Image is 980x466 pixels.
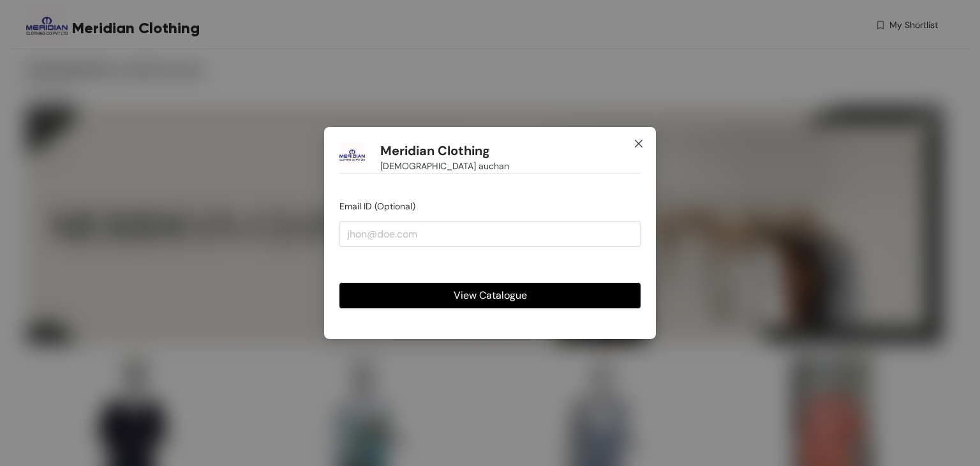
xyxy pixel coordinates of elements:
[380,143,490,159] h1: Meridian Clothing
[454,287,527,303] span: View Catalogue
[380,159,509,173] span: [DEMOGRAPHIC_DATA] auchan
[621,127,656,162] button: Close
[339,221,641,246] input: jhon@doe.com
[339,283,641,308] button: View Catalogue
[634,139,644,149] span: close
[339,142,365,168] img: Buyer Portal
[339,200,415,212] span: Email ID (Optional)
